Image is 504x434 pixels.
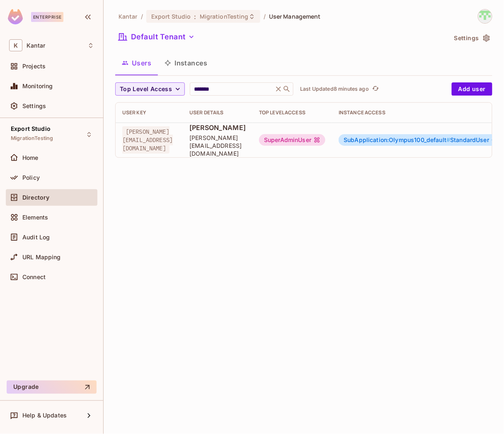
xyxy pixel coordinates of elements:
button: refresh [371,84,380,94]
span: SubApplication:Olympus100_default [344,136,450,143]
li: / [141,12,143,20]
span: Directory [22,194,49,201]
button: Top Level Access [115,82,185,96]
div: Enterprise [31,12,63,22]
span: # [446,136,450,143]
span: Connect [22,274,46,280]
span: MigrationTesting [200,12,249,20]
span: Click to refresh data [369,84,380,94]
button: Default Tenant [115,30,198,43]
img: SReyMgAAAABJRU5ErkJggg== [8,9,23,24]
span: Workspace: Kantar [27,42,45,49]
span: Policy [22,174,40,181]
button: Upgrade [7,381,97,394]
span: Home [22,154,39,161]
span: MigrationTesting [11,135,53,142]
div: Top Level Access [259,109,325,116]
button: Add user [452,82,492,96]
button: Settings [451,31,492,45]
button: Users [115,53,158,73]
div: Instance Access [339,109,503,116]
span: Settings [22,103,46,109]
span: Help & Updates [22,412,67,419]
span: Audit Log [22,234,50,241]
span: Top Level Access [120,84,172,94]
span: Monitoring [22,83,53,89]
span: the active workspace [119,12,138,20]
span: K [9,39,22,51]
img: Devesh.Kumar@Kantar.com [478,10,492,23]
button: Instances [158,53,214,73]
div: User Details [189,109,246,116]
span: [PERSON_NAME][EMAIL_ADDRESS][DOMAIN_NAME] [122,126,173,154]
span: Export Studio [151,12,191,20]
li: / [264,12,266,20]
span: [PERSON_NAME] [189,123,246,132]
span: Export Studio [11,125,51,132]
div: SuperAdminUser [259,134,325,146]
span: StandardUser [344,137,489,143]
span: : [194,13,197,20]
span: User Management [269,12,321,20]
span: refresh [372,85,379,93]
span: [PERSON_NAME][EMAIL_ADDRESS][DOMAIN_NAME] [189,134,246,157]
div: User Key [122,109,176,116]
span: Projects [22,63,46,70]
span: Elements [22,214,48,221]
span: URL Mapping [22,254,61,260]
p: Last Updated 8 minutes ago [300,86,369,92]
